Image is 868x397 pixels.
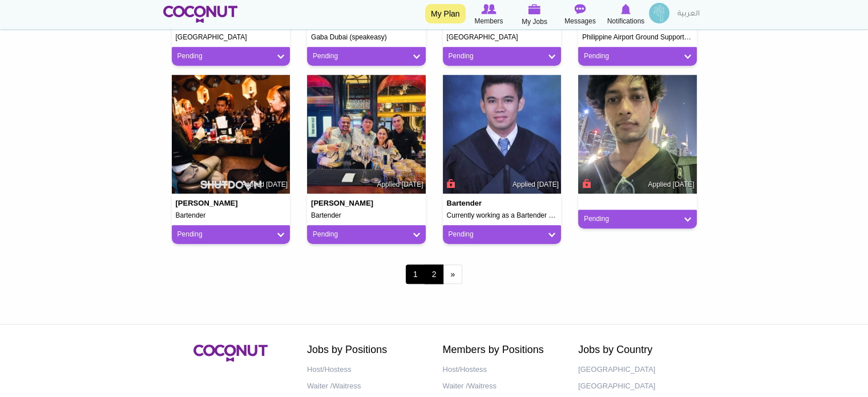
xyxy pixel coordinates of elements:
[425,264,444,284] a: 2
[425,4,466,23] a: My Plan
[193,344,268,362] img: Coconut
[578,344,697,356] h2: Jobs by Country
[445,178,455,189] span: Connect to Unlock the Profile
[176,199,242,207] h4: [PERSON_NAME]
[307,378,426,395] a: Waiter /Waitress
[512,3,558,27] a: My Jobs My Jobs
[443,75,562,194] img: Jonathan Abierra's picture
[528,4,541,14] img: My Jobs
[313,51,420,61] a: Pending
[447,212,558,219] h5: Currently working as a Bartender @ Fouquets DubaiFormer Bartender @Sunset Hospitality Group @ [GE...
[578,362,697,378] a: [GEOGRAPHIC_DATA]
[672,3,705,26] a: العربية
[406,264,425,284] span: 1
[584,51,691,61] a: Pending
[449,230,556,239] a: Pending
[311,212,422,219] h5: Bartender
[311,199,377,207] h4: [PERSON_NAME]
[621,4,631,14] img: Notifications
[313,230,420,239] a: Pending
[474,15,503,27] span: Members
[172,75,290,194] img: sonny ayo's picture
[177,230,285,239] a: Pending
[176,212,286,219] h5: Bartender
[603,3,649,27] a: Notifications Notifications
[481,4,496,14] img: Browse Members
[449,51,556,61] a: Pending
[447,199,513,207] h4: Bartender
[607,15,644,27] span: Notifications
[307,75,426,194] img: Relson Alkonga's picture
[584,214,691,224] a: Pending
[466,3,512,27] a: Browse Members Members
[578,378,697,395] a: [GEOGRAPHIC_DATA]
[443,378,562,395] a: Waiter /Waitress
[564,15,596,27] span: Messages
[176,34,286,41] h5: [GEOGRAPHIC_DATA]
[578,75,697,194] img: Bein Layla's picture
[443,264,462,284] a: next ›
[522,16,547,27] span: My Jobs
[163,6,238,23] img: Home
[447,34,558,41] h5: [GEOGRAPHIC_DATA]
[177,51,285,61] a: Pending
[558,3,603,27] a: Messages Messages
[307,362,426,378] a: Host/Hostess
[443,344,562,356] h2: Members by Positions
[582,34,693,41] h5: Philippine Airport Ground Support Solutions
[575,4,586,14] img: Messages
[580,178,591,189] span: Connect to Unlock the Profile
[307,344,426,356] h2: Jobs by Positions
[311,34,422,41] h5: Gaba Dubai (speakeasy)
[443,362,562,378] a: Host/Hostess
